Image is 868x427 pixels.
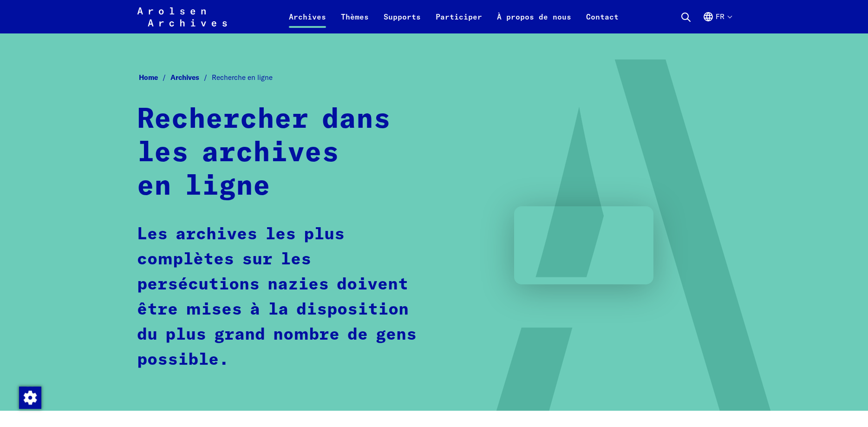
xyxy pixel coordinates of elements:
[333,11,376,33] a: Thèmes
[170,73,212,82] a: Archives
[137,71,731,85] nav: Breadcrumb
[428,11,489,33] a: Participer
[137,222,418,373] p: Les archives les plus complètes sur les persécutions nazies doivent être mises à la disposition d...
[281,6,626,28] nav: Principal
[703,11,731,33] button: Français, sélection de la langue
[489,11,579,33] a: À propos de nous
[137,106,391,201] strong: Rechercher dans les archives en ligne
[212,73,273,82] span: Recherche en ligne
[579,11,626,33] a: Contact
[376,11,428,33] a: Supports
[139,73,170,82] a: Home
[19,387,41,409] img: Modification du consentement
[281,11,333,33] a: Archives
